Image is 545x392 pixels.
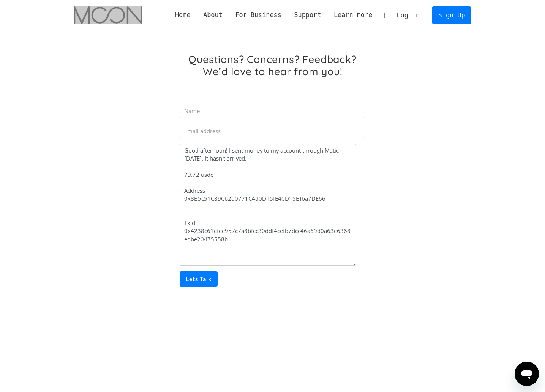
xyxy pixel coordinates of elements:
a: Log In [390,7,426,24]
a: home [74,6,142,24]
div: For Business [235,10,281,20]
a: Home [169,10,197,20]
div: Learn more [327,10,379,20]
div: About [203,10,223,20]
input: Name [180,104,365,118]
div: Learn more [334,10,372,20]
input: Lets Talk [180,271,218,287]
div: For Business [229,10,288,20]
div: About [197,10,229,20]
h1: Questions? Concerns? Feedback? We’d love to hear from you! [180,53,365,77]
div: Support [294,10,321,20]
a: Sign Up [432,6,471,24]
iframe: Кнопка запуска окна обмена сообщениями [515,362,539,386]
form: Email Form [180,98,365,287]
input: Email address [180,124,365,138]
img: Moon Logo [74,6,142,24]
div: Support [288,10,327,20]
